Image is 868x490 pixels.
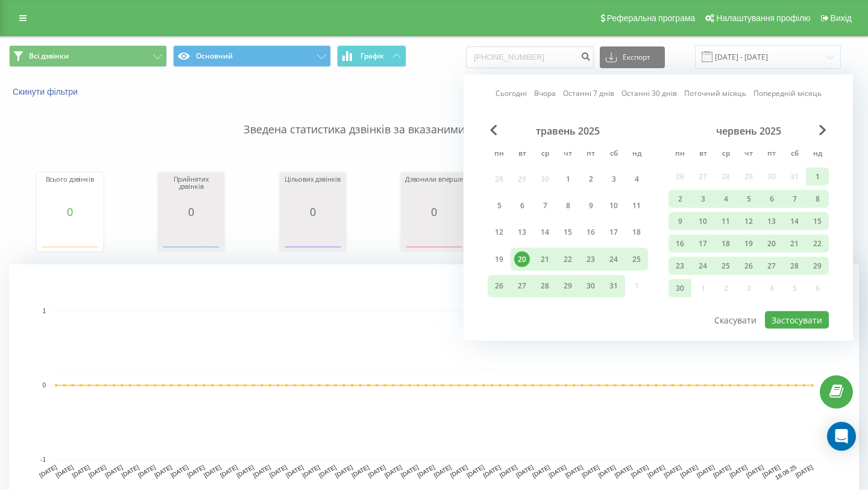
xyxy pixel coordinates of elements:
div: 0 [161,206,221,218]
div: чт 19 черв 2025 р. [737,235,760,253]
div: вт 3 черв 2025 р. [691,190,714,208]
div: пн 23 черв 2025 р. [668,257,691,275]
div: ср 4 черв 2025 р. [714,190,737,208]
div: пн 12 трав 2025 р. [488,221,511,243]
div: сб 10 трав 2025 р. [602,194,625,217]
div: нд 15 черв 2025 р. [806,212,829,231]
div: пт 27 черв 2025 р. [760,257,783,275]
div: пт 16 трав 2025 р. [579,221,602,243]
p: Зведена статистика дзвінків за вказаними фільтрами за обраний період [9,98,859,138]
svg: A chart. [283,218,343,254]
div: 14 [537,224,553,240]
div: пн 2 черв 2025 р. [668,190,691,208]
div: вт 24 черв 2025 р. [691,257,714,275]
div: нд 8 черв 2025 р. [806,190,829,208]
text: [DATE] [449,463,469,479]
div: 7 [537,198,553,214]
div: 28 [537,278,553,294]
text: [DATE] [597,463,617,479]
text: [DATE] [153,463,173,479]
span: Графік [360,52,384,60]
div: пт 20 черв 2025 р. [760,235,783,253]
div: 7 [787,191,802,207]
div: 28 [787,258,802,274]
text: [DATE] [318,463,338,479]
div: Дзвонили вперше [404,176,464,206]
svg: A chart. [161,218,221,254]
div: 29 [810,258,825,274]
div: вт 17 черв 2025 р. [691,235,714,253]
div: вт 20 трав 2025 р. [511,248,533,270]
div: 5 [741,191,756,207]
text: [DATE] [121,463,140,479]
text: [DATE] [646,463,666,479]
span: Вихід [831,13,852,23]
div: 18 [718,236,734,252]
div: 16 [672,236,688,252]
div: сб 24 трав 2025 р. [602,248,625,270]
text: [DATE] [203,463,222,479]
div: чт 26 черв 2025 р. [737,257,760,275]
div: пн 5 трав 2025 р. [488,194,511,217]
div: пт 9 трав 2025 р. [579,194,602,217]
div: 25 [718,258,734,274]
div: вт 13 трав 2025 р. [511,221,533,243]
div: 3 [606,171,621,186]
svg: A chart. [404,218,464,254]
svg: A chart. [40,218,100,254]
div: сб 31 трав 2025 р. [602,275,625,297]
div: 2 [583,171,599,186]
text: [DATE] [137,463,157,479]
div: 11 [718,214,734,229]
span: Налаштування профілю [716,13,810,23]
div: ср 7 трав 2025 р. [533,194,556,217]
div: 20 [764,236,779,252]
text: [DATE] [679,463,699,479]
div: 8 [810,191,825,207]
div: Всього дзвінків [40,176,100,206]
abbr: п’ятниця [582,145,600,164]
div: Прийнятих дзвінків [161,176,221,206]
text: [DATE] [334,463,354,479]
div: пт 2 трав 2025 р. [579,168,602,190]
div: пн 16 черв 2025 р. [668,235,691,253]
text: [DATE] [71,463,91,479]
div: 0 [404,206,464,218]
text: [DATE] [696,463,715,479]
text: [DATE] [169,463,189,479]
div: чт 12 черв 2025 р. [737,212,760,231]
div: 23 [583,251,599,267]
text: [DATE] [400,463,420,479]
a: Останні 30 днів [621,87,677,99]
div: 16 [583,224,599,240]
div: Open Intercom Messenger [827,422,856,451]
div: травень 2025 [488,125,648,137]
abbr: субота [785,145,804,164]
button: Всі дзвінки [9,45,167,67]
div: 22 [810,236,825,252]
text: [DATE] [55,463,75,479]
div: 21 [787,236,802,252]
div: чт 5 черв 2025 р. [737,190,760,208]
text: [DATE] [712,463,732,479]
div: чт 8 трав 2025 р. [556,194,579,217]
button: Скасувати [708,311,763,329]
div: 19 [741,236,756,252]
text: [DATE] [219,463,239,479]
div: 9 [583,198,599,214]
div: пт 23 трав 2025 р. [579,248,602,270]
div: 10 [606,198,621,214]
a: Попередній місяць [753,87,822,99]
div: вт 10 черв 2025 р. [691,212,714,231]
div: вт 6 трав 2025 р. [511,194,533,217]
text: [DATE] [794,463,814,479]
abbr: п’ятниця [763,145,781,164]
a: Останні 7 днів [563,87,614,99]
div: сб 7 черв 2025 р. [783,190,806,208]
a: Поточний місяць [684,87,746,99]
button: Графік [337,45,406,67]
div: 4 [718,191,734,207]
abbr: неділя [627,145,646,164]
div: 4 [629,171,644,186]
